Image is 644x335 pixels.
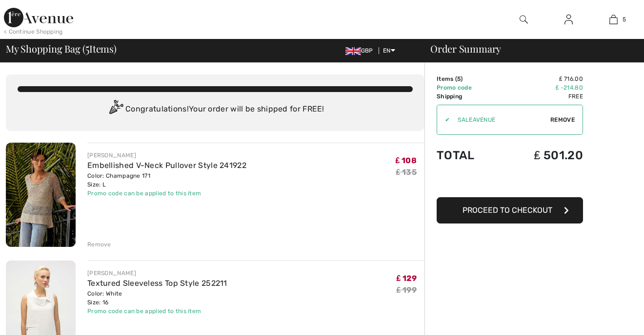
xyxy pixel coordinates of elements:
span: My Shopping Bag ( Items) [6,44,117,54]
div: [PERSON_NAME] [87,151,246,160]
input: Promo code [450,105,550,134]
td: ₤ -214.80 [500,83,583,92]
span: ₤ 108 [396,156,417,165]
td: Total [437,139,500,172]
td: Shipping [437,92,500,101]
div: Remove [87,240,111,249]
button: Proceed to Checkout [437,197,583,223]
span: GBP [345,47,377,54]
a: Sign In [557,14,581,26]
div: < Continue Shopping [4,27,63,36]
div: [PERSON_NAME] [87,269,227,278]
span: EN [383,47,395,54]
span: 5 [457,75,461,82]
td: ₤ 716.00 [500,74,583,83]
div: Congratulations! Your order will be shipped for FREE! [18,100,413,119]
span: ₤ 129 [397,274,417,283]
s: ₤ 199 [397,285,417,295]
div: Color: Champagne 171 Size: L [87,171,246,189]
span: Remove [550,115,575,124]
img: search the website [520,14,528,25]
img: UK Pound [345,47,361,55]
div: Promo code can be applied to this item [87,189,246,198]
span: 5 [85,41,89,54]
td: Promo code [437,83,500,92]
img: Embellished V-Neck Pullover Style 241922 [6,143,76,247]
div: Order Summary [419,44,638,54]
div: ✔ [437,115,450,124]
img: My Bag [609,14,618,25]
div: Promo code can be applied to this item [87,307,227,316]
a: Textured Sleeveless Top Style 252211 [87,279,227,288]
span: Proceed to Checkout [463,205,552,215]
td: ₤ 501.20 [500,139,583,172]
span: 5 [623,15,626,24]
s: ₤ 135 [396,167,417,177]
img: My Info [564,14,573,25]
a: 5 [592,14,636,25]
a: Embellished V-Neck Pullover Style 241922 [87,161,246,170]
img: 1ère Avenue [4,8,73,27]
td: Free [500,92,583,101]
img: Congratulation2.svg [106,100,125,119]
div: Color: White Size: 16 [87,289,227,307]
td: Items ( ) [437,74,500,83]
iframe: PayPal [437,172,583,194]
